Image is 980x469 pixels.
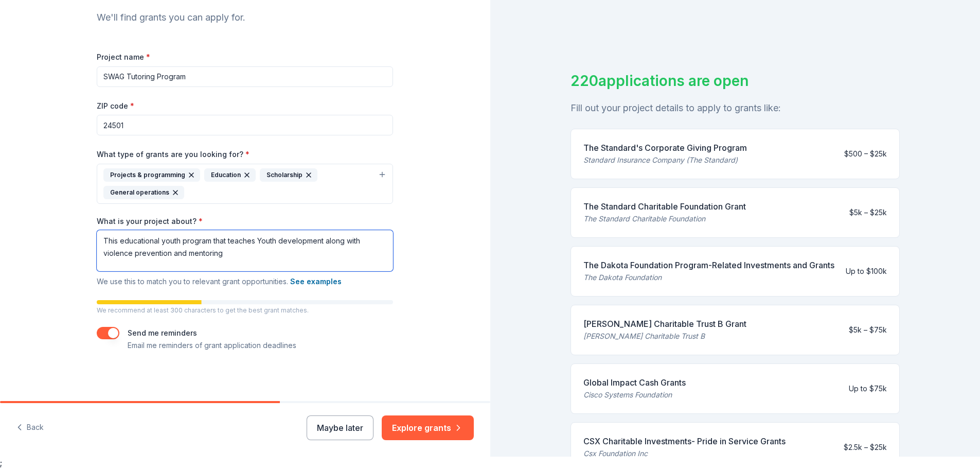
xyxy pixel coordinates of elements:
div: Education [204,168,256,182]
label: What type of grants are you looking for? [97,149,250,160]
div: Cisco Systems Foundation [583,389,686,401]
div: [PERSON_NAME] Charitable Trust B [583,330,746,342]
div: Standard Insurance Company (The Standard) [583,154,747,166]
input: 12345 (U.S. only) [97,115,393,135]
div: $500 – $25k [844,148,887,160]
div: 220 applications are open [571,70,900,92]
div: The Standard Charitable Foundation Grant [583,200,746,213]
div: Scholarship [260,168,317,182]
label: ZIP code [97,101,134,111]
label: Send me reminders [128,328,197,337]
button: Maybe later [307,415,373,440]
div: Fill out your project details to apply to grants like: [571,100,900,116]
button: Back [16,417,44,439]
div: $5k – $25k [849,206,887,219]
div: Up to $75k [849,383,887,395]
div: [PERSON_NAME] Charitable Trust B Grant [583,318,746,330]
div: Csx Foundation Inc [583,447,786,460]
textarea: This educational youth program that teaches Youth development along with violence prevention and ... [97,230,393,271]
p: We recommend at least 300 characters to get the best grant matches. [97,306,393,315]
div: $5k – $75k [849,324,887,336]
label: Project name [97,52,150,62]
button: Projects & programmingEducationScholarshipGeneral operations [97,164,393,204]
div: General operations [103,186,184,199]
div: We'll find grants you can apply for. [97,9,393,26]
div: The Dakota Foundation Program-Related Investments and Grants [583,259,834,271]
div: The Dakota Foundation [583,271,834,284]
button: Explore grants [382,415,474,440]
div: Up to $100k [846,265,887,277]
span: We use this to match you to relevant grant opportunities. [97,277,342,286]
p: Email me reminders of grant application deadlines [128,339,296,352]
div: Projects & programming [103,168,200,182]
button: See examples [290,275,342,288]
label: What is your project about? [97,216,203,227]
div: CSX Charitable Investments- Pride in Service Grants [583,435,786,447]
input: After school program [97,66,393,87]
div: $2.5k – $25k [844,441,887,454]
div: The Standard's Corporate Giving Program [583,142,747,154]
div: Global Impact Cash Grants [583,376,686,389]
div: The Standard Charitable Foundation [583,213,746,225]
